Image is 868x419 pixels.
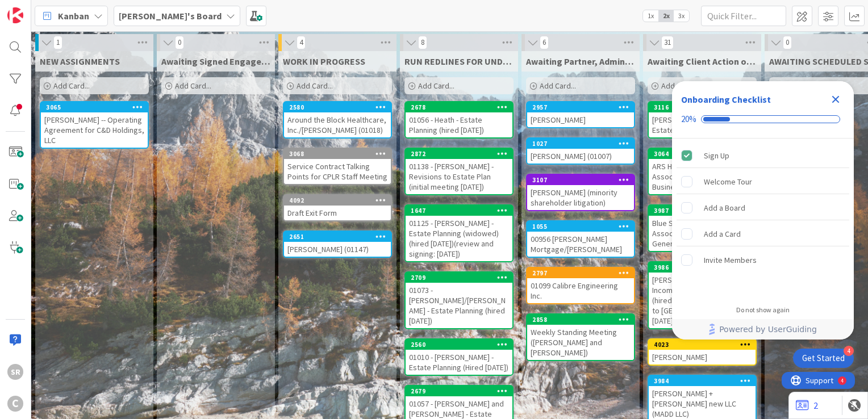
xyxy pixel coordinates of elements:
[404,148,514,195] a: 287201138 - [PERSON_NAME] - Revisions to Estate Plan (initial meeting [DATE])
[719,322,817,336] span: Powered by UserGuiding
[532,140,634,148] div: 1027
[526,313,635,361] a: 2858Weekly Standing Meeting ([PERSON_NAME] and [PERSON_NAME])
[678,319,848,340] a: Powered by UserGuiding
[406,112,512,137] div: 01056 - Heath - Estate Planning (hired [DATE])
[527,112,634,127] div: [PERSON_NAME]
[648,338,757,366] a: 4023[PERSON_NAME]
[527,139,634,149] div: 1027
[526,174,635,211] a: 3107[PERSON_NAME] (minority shareholder litigation)
[649,149,756,194] div: 3064ARS Homeowners Association - 01001 - General Business (hired [DATE])
[654,150,756,158] div: 3064
[411,150,512,158] div: 2872
[411,341,512,349] div: 2560
[648,148,757,195] a: 3064ARS Homeowners Association - 01001 - General Business (hired [DATE])
[284,195,391,220] div: 4092Draft Exit Form
[654,103,756,111] div: 3116
[406,206,512,216] div: 1647
[527,315,634,325] div: 2858
[7,396,23,412] div: C
[527,185,634,210] div: [PERSON_NAME] (minority shareholder litigation)
[284,195,391,206] div: 4092
[404,101,514,139] a: 267801056 - Heath - Estate Planning (hired [DATE])
[649,102,756,112] div: 3116
[527,278,634,303] div: 01099 Calibre Engineering Inc.
[802,353,845,364] div: Get Started
[283,101,392,139] a: 2580Around the Block Healthcare, Inc./[PERSON_NAME] (01018)
[704,253,757,267] div: Invite Members
[406,273,512,283] div: 2709
[41,102,148,112] div: 3065
[175,36,184,49] span: 0
[527,325,634,360] div: Weekly Standing Meeting ([PERSON_NAME] and [PERSON_NAME])
[704,149,729,162] div: Sign Up
[41,112,148,148] div: [PERSON_NAME] -- Operating Agreement for C&D Holdings, LLC
[53,81,90,91] span: Add Card...
[406,149,512,194] div: 287201138 - [PERSON_NAME] - Revisions to Estate Plan (initial meeting [DATE])
[654,207,756,215] div: 3987
[283,231,392,258] a: 2651[PERSON_NAME] (01147)
[648,204,757,252] a: 3987Blue Spruce Owners Association, LLC - 01001 - General Business
[406,350,512,375] div: 01010 - [PERSON_NAME] - Estate Planning (Hired [DATE])
[406,283,512,328] div: 01073 - [PERSON_NAME]/[PERSON_NAME] - Estate Planning (hired [DATE])
[649,206,756,216] div: 3987
[406,386,512,396] div: 2679
[532,223,634,231] div: 1055
[677,169,849,194] div: Welcome Tour is incomplete.
[783,81,819,91] span: Add Card...
[406,159,512,194] div: 01138 - [PERSON_NAME] - Revisions to Estate Plan (initial meeting [DATE])
[526,56,635,67] span: Awaiting Partner, Admin, Off Mgr Feedback
[527,221,634,257] div: 105500956 [PERSON_NAME] Mortgage/[PERSON_NAME]
[297,36,306,49] span: 4
[649,112,756,137] div: [PERSON_NAME] - 01001 - Estate Planning (hired [DATE])
[527,221,634,232] div: 1055
[406,206,512,261] div: 164701125 - [PERSON_NAME] - Estate Planning (widowed) (hired [DATE])(review and signing: [DATE])
[532,103,634,111] div: 2957
[532,316,634,324] div: 2858
[704,175,752,188] div: Welcome Tour
[661,36,674,49] span: 31
[406,340,512,375] div: 256001010 - [PERSON_NAME] - Estate Planning (Hired [DATE])
[649,350,756,364] div: [PERSON_NAME]
[649,262,756,328] div: 3986[PERSON_NAME] - 01002 - Income Tax Withholding (hired 08.11.2024/ letter sent to [GEOGRAPHIC_...
[41,102,148,148] div: 3065[PERSON_NAME] -- Operating Agreement for C&D Holdings, LLC
[654,263,756,271] div: 3986
[649,149,756,159] div: 3064
[526,220,635,258] a: 105500956 [PERSON_NAME] Mortgage/[PERSON_NAME]
[406,102,512,112] div: 2678
[527,268,634,303] div: 279701099 Calibre Engineering Inc.
[704,227,741,241] div: Add a Card
[649,340,756,364] div: 4023[PERSON_NAME]
[284,159,391,184] div: Service Contract Talking Points for CPLR Staff Meeting
[649,216,756,251] div: Blue Spruce Owners Association, LLC - 01001 - General Business
[827,90,845,108] div: Close Checklist
[532,269,634,277] div: 2797
[793,349,854,368] div: Open Get Started checklist, remaining modules: 4
[844,346,854,356] div: 4
[283,194,392,221] a: 4092Draft Exit Form
[284,102,391,112] div: 2580
[7,7,23,23] img: Visit kanbanzone.com
[418,81,454,91] span: Add Card...
[53,36,62,49] span: 1
[527,232,634,257] div: 00956 [PERSON_NAME] Mortgage/[PERSON_NAME]
[284,149,391,159] div: 3068
[736,305,790,315] div: Do not show again
[527,175,634,210] div: 3107[PERSON_NAME] (minority shareholder litigation)
[284,232,391,257] div: 2651[PERSON_NAME] (01147)
[7,364,23,380] div: SR
[284,242,391,257] div: [PERSON_NAME] (01147)
[672,319,854,340] div: Footer
[648,101,757,139] a: 3116[PERSON_NAME] - 01001 - Estate Planning (hired [DATE])
[24,2,52,15] span: Support
[526,137,635,165] a: 1027[PERSON_NAME] (01007)
[404,56,514,67] span: RUN REDLINES FOR UNDERSTANDING
[175,81,211,91] span: Add Card...
[654,377,756,385] div: 3984
[681,93,771,106] div: Onboarding Checklist
[527,268,634,278] div: 2797
[648,56,757,67] span: Awaiting Client Action or Feedback or Action from a Third Party
[404,271,514,329] a: 270901073 - [PERSON_NAME]/[PERSON_NAME] - Estate Planning (hired [DATE])
[704,201,745,215] div: Add a Board
[406,216,512,261] div: 01125 - [PERSON_NAME] - Estate Planning (widowed) (hired [DATE])(review and signing: [DATE])
[289,103,391,111] div: 2580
